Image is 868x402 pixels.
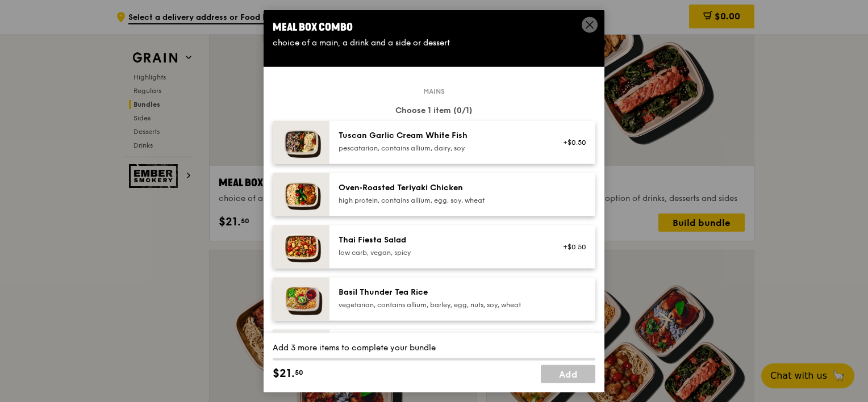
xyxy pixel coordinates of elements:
[273,342,595,353] div: Add 3 more items to complete your bundle
[556,138,586,147] div: +$0.50
[339,196,542,205] div: high protein, contains allium, egg, soy, wheat
[339,248,542,257] div: low carb, vegan, spicy
[273,365,295,382] span: $21.
[339,130,542,141] div: Tuscan Garlic Cream White Fish
[339,144,542,153] div: pescatarian, contains allium, dairy, soy
[541,365,595,383] a: Add
[273,19,595,35] div: Meal Box Combo
[339,287,542,298] div: Basil Thunder Tea Rice
[419,87,449,96] span: Mains
[295,367,303,376] span: 50
[273,105,595,116] div: Choose 1 item (0/1)
[556,242,586,252] div: +$0.50
[273,37,595,49] div: choice of a main, a drink and a side or dessert
[273,225,329,269] img: daily_normal_Thai_Fiesta_Salad__Horizontal_.jpg
[273,121,329,164] img: daily_normal_Tuscan_Garlic_Cream_White_Fish__Horizontal_.jpg
[273,173,329,216] img: daily_normal_Oven-Roasted_Teriyaki_Chicken__Horizontal_.jpg
[273,278,329,321] img: daily_normal_HORZ-Basil-Thunder-Tea-Rice.jpg
[339,235,542,246] div: Thai Fiesta Salad
[339,182,542,194] div: Oven‑Roasted Teriyaki Chicken
[339,300,542,309] div: vegetarian, contains allium, barley, egg, nuts, soy, wheat
[273,330,329,373] img: daily_normal_HORZ-Grilled-Farm-Fresh-Chicken.jpg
